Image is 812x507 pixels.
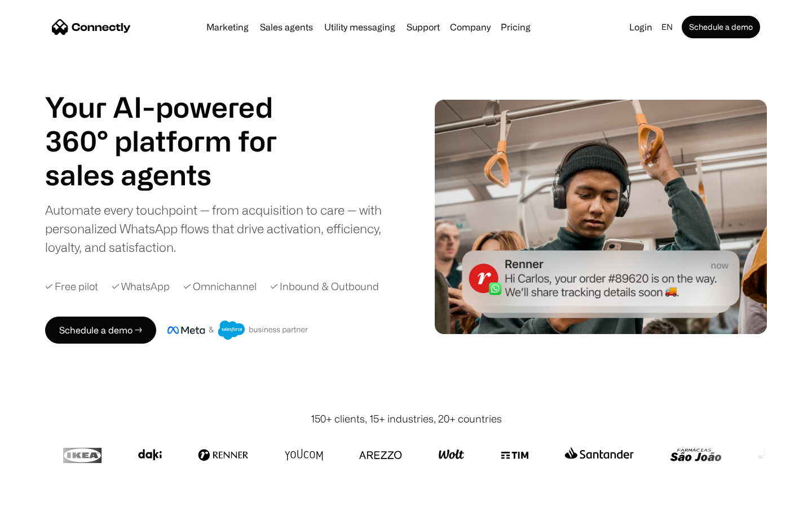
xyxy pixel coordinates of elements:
[45,158,304,192] h1: sales agents
[402,23,444,32] a: Support
[23,487,68,503] ul: Language list
[11,486,68,503] aside: Language selected: English
[661,19,673,35] div: en
[270,279,379,294] div: ✓ Inbound & Outbound
[202,23,253,32] a: Marketing
[450,19,491,35] div: Company
[45,90,304,158] h1: Your AI-powered 360° platform for
[625,19,657,35] a: Login
[45,201,400,256] div: Automate every touchpoint — from acquisition to care — with personalized WhatsApp flows that driv...
[45,317,156,344] a: Schedule a demo →
[183,279,257,294] div: ✓ Omnichannel
[167,321,308,340] img: Meta and Salesforce business partner badge.
[45,279,98,294] div: ✓ Free pilot
[255,23,317,32] a: Sales agents
[320,23,400,32] a: Utility messaging
[112,279,170,294] div: ✓ WhatsApp
[496,23,535,32] a: Pricing
[311,411,502,426] div: 150+ clients, 15+ industries, 20+ countries
[682,16,760,38] a: Schedule a demo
